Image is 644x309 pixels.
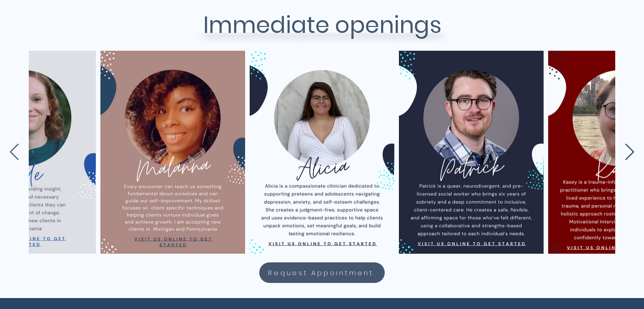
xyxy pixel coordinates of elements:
[268,267,373,278] span: Request Appointment
[9,144,20,161] button: Previous Item
[99,8,546,43] h2: Immediate openings
[624,144,635,161] button: Next Item
[100,51,245,254] img: Malanna
[259,262,385,283] a: Request Appointment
